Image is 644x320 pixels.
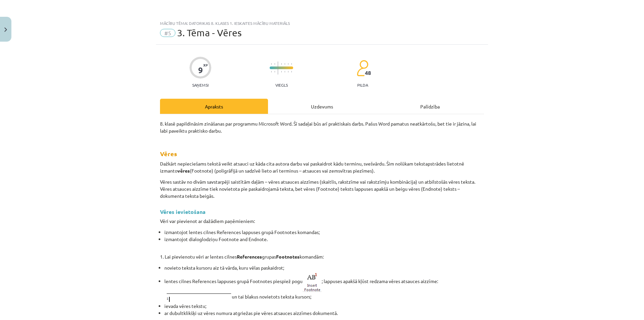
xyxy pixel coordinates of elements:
[376,99,484,114] div: Palīdzība
[281,71,282,73] img: icon-short-line-57e1e144782c952c97e751825c79c345078a6d821885a25fce030b3d8c18986b.svg
[357,60,368,77] img: students-c634bb4e5e11cddfef0936a35e636f08e4e9abd3cc4e673bd6f9a4125e45ecb1.svg
[4,28,7,32] img: icon-close-lesson-0947bae3869378f0d4975bcd49f059093ad1ed9edebbc8119c70593378902aed.svg
[268,99,376,114] div: Uzdevums
[160,99,268,114] div: Apraksts
[276,254,300,260] strong: Footnotes
[164,264,484,271] li: novieto teksta kursoru aiz tā vārda, kuru vēlas paskaidrot;
[177,27,241,38] span: 3. Tēma - Vēres
[198,65,203,75] div: 9
[271,71,272,73] img: icon-short-line-57e1e144782c952c97e751825c79c345078a6d821885a25fce030b3d8c18986b.svg
[164,236,484,243] li: izmantojot dialoglodziņu Footnote and Endnote.
[190,83,211,87] p: Saņemsi
[160,160,484,174] p: Dažkārt nepieciešams tekstā veikt atsauci uz kāda cita autora darbu vai paskaidrot kādu terminu, ...
[160,178,484,199] p: Vēres sastāv no divām savstarpēji saistītām daļām – vēres atsauces aizzīmes (skaitlis, rakstzīme ...
[284,71,285,73] img: icon-short-line-57e1e144782c952c97e751825c79c345078a6d821885a25fce030b3d8c18986b.svg
[164,303,484,310] li: ievada vēres tekstu;
[271,63,272,65] img: icon-short-line-57e1e144782c952c97e751825c79c345078a6d821885a25fce030b3d8c18986b.svg
[278,61,278,75] img: icon-long-line-d9ea69661e0d244f92f715978eff75569469978d946b2353a9bb055b3ed8787d.svg
[160,208,206,215] strong: Vēres ievietošana
[274,71,275,73] img: icon-short-line-57e1e144782c952c97e751825c79c345078a6d821885a25fce030b3d8c18986b.svg
[303,271,322,292] img: 1
[164,271,484,303] li: lentes cilnes References lappuses grupā Footnotes piespiež pogu ; lappuses apakšā kļūst redzama v...
[160,150,177,157] strong: Vēres
[160,253,484,260] p: 1. Lai pievienotu vēri ar lentes cilnes grupas komandām:
[357,83,368,87] p: pilda
[160,120,484,134] p: 8. klasē papildināsim zināšanas par programmu Microsoft Word. Šī sadaļai būs arī praktiskais darb...
[177,168,190,174] strong: vēres
[160,21,484,26] div: Mācību tēma: Datorikas 8. klases 1. ieskaites mācību materiāls
[284,63,285,65] img: icon-short-line-57e1e144782c952c97e751825c79c345078a6d821885a25fce030b3d8c18986b.svg
[291,71,292,73] img: icon-short-line-57e1e144782c952c97e751825c79c345078a6d821885a25fce030b3d8c18986b.svg
[288,63,288,65] img: icon-short-line-57e1e144782c952c97e751825c79c345078a6d821885a25fce030b3d8c18986b.svg
[160,29,175,37] span: #5
[274,63,275,65] img: icon-short-line-57e1e144782c952c97e751825c79c345078a6d821885a25fce030b3d8c18986b.svg
[275,83,288,87] p: Viegls
[203,63,208,67] span: XP
[365,70,371,76] span: 48
[164,292,232,303] img: 2
[291,63,292,65] img: icon-short-line-57e1e144782c952c97e751825c79c345078a6d821885a25fce030b3d8c18986b.svg
[288,71,288,73] img: icon-short-line-57e1e144782c952c97e751825c79c345078a6d821885a25fce030b3d8c18986b.svg
[164,310,484,317] li: ar dubultklikšķi uz vēres numura atgriežas pie vēres atsauces aizzīmes dokumentā.
[160,218,484,225] p: Vēri var pievienot ar dažādiem paņēmieniem:
[237,254,262,260] strong: References
[281,63,282,65] img: icon-short-line-57e1e144782c952c97e751825c79c345078a6d821885a25fce030b3d8c18986b.svg
[164,229,484,236] li: izmantojot lentes cilnes References lappuses grupā Footnotes komandas;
